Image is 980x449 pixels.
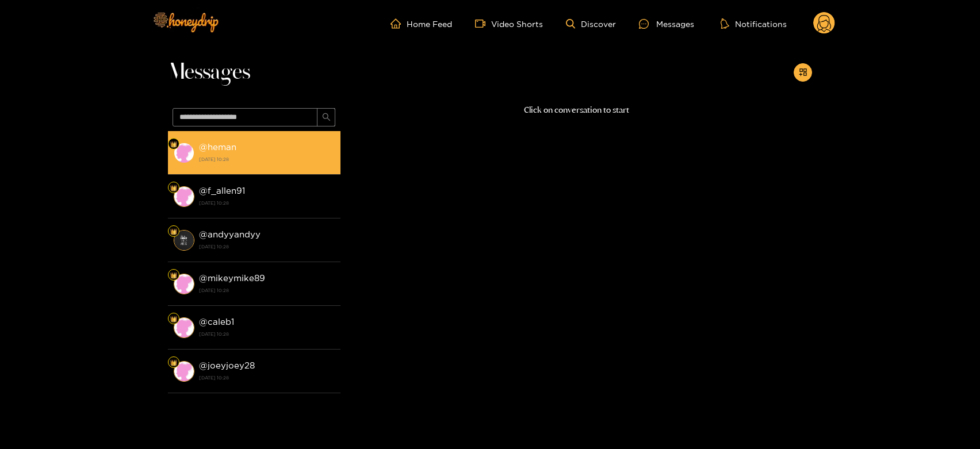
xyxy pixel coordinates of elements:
[199,186,245,195] strong: @ f_allen91
[168,59,250,86] span: Messages
[799,68,807,78] span: appstore-add
[174,143,194,163] img: conversation
[170,316,177,323] img: Fan Level
[170,141,177,148] img: Fan Level
[174,186,194,207] img: conversation
[317,108,335,126] button: search
[391,18,407,29] span: home
[391,18,452,29] a: Home Feed
[199,329,335,339] strong: [DATE] 10:28
[794,63,812,82] button: appstore-add
[639,17,694,30] div: Messages
[475,18,543,29] a: Video Shorts
[170,228,177,235] img: Fan Level
[199,142,236,152] strong: @ heman
[174,317,194,338] img: conversation
[170,272,177,279] img: Fan Level
[199,241,335,252] strong: [DATE] 10:28
[174,230,194,251] img: conversation
[340,103,812,117] p: Click on conversation to start
[566,19,616,29] a: Discover
[199,317,234,327] strong: @ caleb1
[199,373,335,383] strong: [DATE] 10:28
[475,18,491,29] span: video-camera
[717,18,790,29] button: Notifications
[170,359,177,366] img: Fan Level
[174,361,194,382] img: conversation
[322,113,331,122] span: search
[174,274,194,294] img: conversation
[170,185,177,191] img: Fan Level
[199,198,335,208] strong: [DATE] 10:28
[199,154,335,164] strong: [DATE] 10:28
[199,285,335,296] strong: [DATE] 10:28
[199,273,265,283] strong: @ mikeymike89
[199,360,255,370] strong: @ joeyjoey28
[199,229,261,239] strong: @ andyyandyy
